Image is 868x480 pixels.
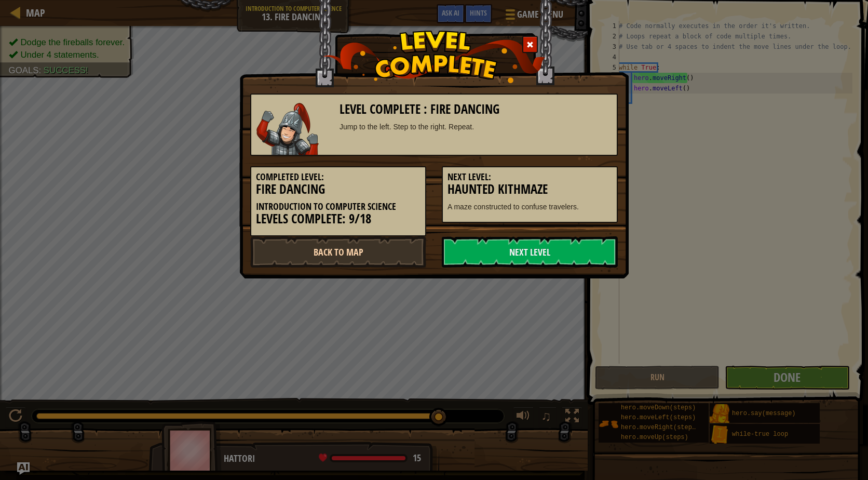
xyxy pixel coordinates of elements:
a: Back to Map [250,236,426,268]
div: Jump to the left. Step to the right. Repeat. [340,122,612,132]
img: samurai.png [256,103,319,155]
h3: Levels Complete: 9/18 [256,212,421,226]
h3: Haunted Kithmaze [447,182,612,196]
a: Next Level [442,236,618,268]
h5: Next Level: [447,172,612,182]
h5: Introduction to Computer Science [256,202,421,212]
h3: Level Complete : Fire Dancing [340,102,612,116]
h5: Completed Level: [256,172,421,182]
img: level_complete.png [323,31,546,83]
h3: Fire Dancing [256,182,421,196]
p: A maze constructed to confuse travelers. [447,202,612,212]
